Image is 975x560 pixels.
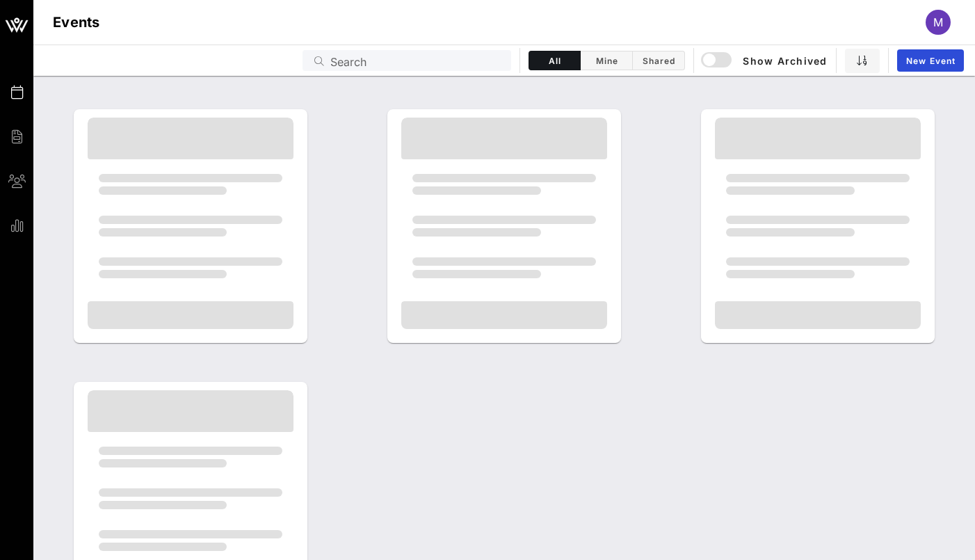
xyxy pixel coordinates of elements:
[702,48,828,73] button: Show Archived
[641,56,676,66] span: Shared
[53,11,100,33] h1: Events
[589,56,624,66] span: Mine
[905,56,956,66] span: New Event
[538,56,572,66] span: All
[703,52,827,69] span: Show Archived
[581,51,633,70] button: Mine
[897,49,964,72] a: New Event
[633,51,685,70] button: Shared
[926,10,951,35] div: M
[933,15,943,29] span: M
[529,51,581,70] button: All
